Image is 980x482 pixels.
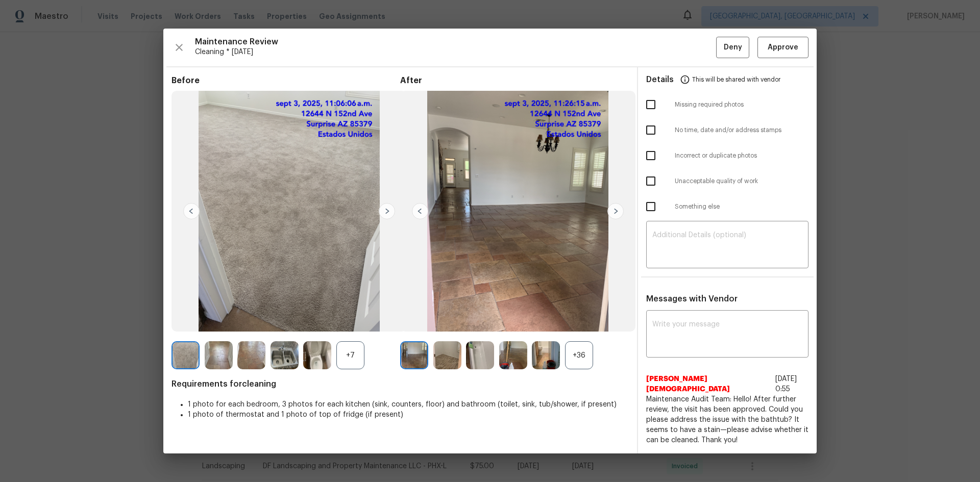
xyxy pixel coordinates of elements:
div: No time, date and/or address stamps [638,117,817,143]
span: Maintenance Audit Team: Hello! After further review, the visit has been approved. Could you pleas... [646,394,808,445]
button: Deny [716,37,749,59]
span: Before [171,75,400,86]
li: 1 photo for each bedroom, 3 photos for each kitchen (sink, counters, floor) and bathroom (toilet,... [188,399,629,410]
li: 1 photo of thermostat and 1 photo of top of fridge (if present) [188,410,629,420]
span: [DATE] 0:55 [775,375,797,393]
img: right-chevron-button-url [379,203,395,219]
div: Missing required photos [638,92,817,117]
span: No time, date and/or address stamps [675,126,808,135]
div: Unacceptable quality of work [638,168,817,194]
div: +36 [565,341,593,369]
span: [PERSON_NAME][DEMOGRAPHIC_DATA] [646,374,771,394]
span: Unacceptable quality of work [675,177,808,186]
span: Approve [768,41,798,54]
button: Approve [757,37,808,59]
span: Something else [675,202,808,211]
span: Incorrect or duplicate photos [675,151,808,160]
img: left-chevron-button-url [183,203,200,219]
span: Maintenance Review [195,37,716,47]
div: Incorrect or duplicate photos [638,143,817,168]
span: Deny [724,41,742,54]
span: Details [646,67,674,92]
span: This will be shared with vendor [692,67,780,92]
img: right-chevron-button-url [607,203,624,219]
span: Requirements for cleaning [171,379,629,389]
img: left-chevron-button-url [412,203,428,219]
span: Messages with Vendor [646,295,738,303]
div: Something else [638,194,817,219]
span: Missing required photos [675,100,808,109]
span: Cleaning * [DATE] [195,47,716,57]
span: After [400,75,629,86]
div: +7 [336,341,364,369]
